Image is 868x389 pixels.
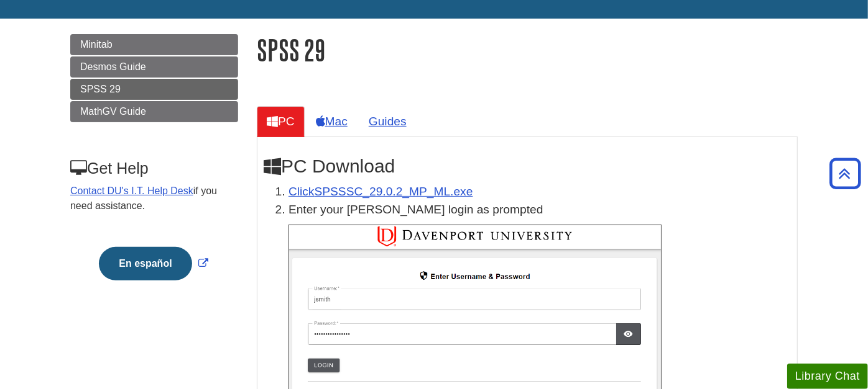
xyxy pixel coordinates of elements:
[70,101,238,122] a: MathGV Guide
[825,165,865,182] a: Back to Top
[264,156,791,177] h2: PC Download
[80,106,146,117] span: MathGV Guide
[787,364,868,389] button: Library Chat
[80,39,113,50] span: Minitab
[70,34,238,302] div: Guide Page Menu
[70,186,193,196] a: Contact DU's I.T. Help Desk
[70,79,238,100] a: SPSS 29
[289,185,315,198] a: Click
[80,84,121,94] span: SPSS 29
[257,34,798,66] h1: SPSS 29
[306,106,358,136] a: Mac
[359,106,417,136] a: Guides
[80,61,146,72] span: Desmos Guide
[289,201,791,219] p: Enter your [PERSON_NAME] login as prompted
[70,56,238,78] a: Desmos Guide
[96,258,211,269] a: Link opens in new window
[70,184,237,213] p: if you need assistance.
[257,106,305,136] a: PC
[70,159,237,177] h3: Get Help
[315,185,473,198] a: Download opens in new window
[99,247,192,280] button: En español
[70,34,238,55] a: Minitab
